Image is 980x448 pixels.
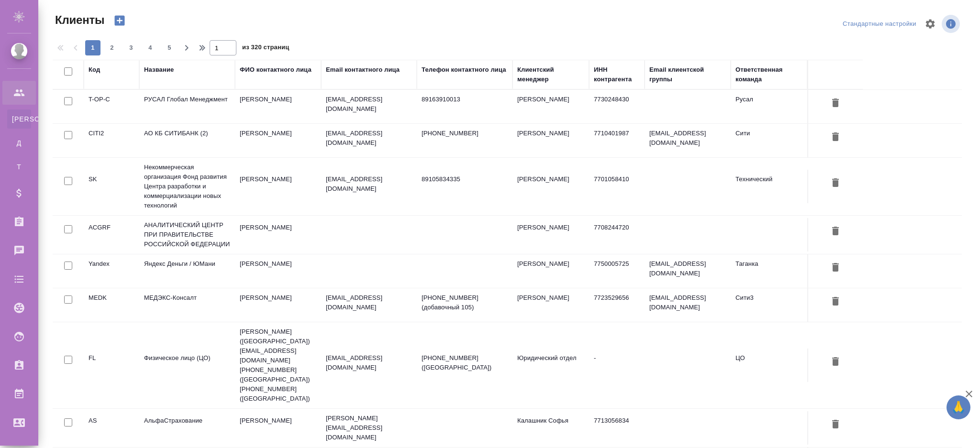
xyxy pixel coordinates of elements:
[235,254,321,288] td: [PERSON_NAME]
[12,162,26,172] span: Т
[589,349,645,382] td: -
[162,43,177,53] span: 5
[827,293,844,311] button: Удалить
[7,157,31,176] a: Т
[89,65,100,75] div: Код
[144,65,174,75] div: Название
[827,223,844,240] button: Удалить
[326,414,412,442] p: [PERSON_NAME][EMAIL_ADDRESS][DOMAIN_NAME]
[235,322,321,408] td: [PERSON_NAME] ([GEOGRAPHIC_DATA]) [EMAIL_ADDRESS][DOMAIN_NAME] [PHONE_NUMBER] ([GEOGRAPHIC_DATA])...
[422,293,508,312] p: [PHONE_NUMBER] (добавочный 105)
[512,349,589,382] td: Юридический отдел
[589,170,645,203] td: 7701058410
[139,158,235,215] td: Некоммерческая организация Фонд развития Центра разработки и коммерциализации новых технологий
[589,124,645,157] td: 7710401987
[645,124,731,157] td: [EMAIL_ADDRESS][DOMAIN_NAME]
[827,129,844,146] button: Удалить
[326,293,412,312] p: [EMAIL_ADDRESS][DOMAIN_NAME]
[84,411,139,445] td: AS
[139,349,235,382] td: Физическое лицо (ЦО)
[512,254,589,288] td: [PERSON_NAME]
[589,288,645,322] td: 7723529656
[422,95,508,104] p: 89163910013
[143,43,158,53] span: 4
[731,349,807,382] td: ЦО
[84,170,139,203] td: SK
[242,42,289,55] span: из 320 страниц
[731,170,807,203] td: Технический
[53,12,104,28] span: Клиенты
[139,216,235,254] td: АНАЛИТИЧЕСКИЙ ЦЕНТР ПРИ ПРАВИТЕЛЬСТВЕ РОССИЙСКОЙ ФЕДЕРАЦИИ
[422,353,508,372] p: [PHONE_NUMBER] ([GEOGRAPHIC_DATA])
[517,65,584,84] div: Клиентский менеджер
[942,15,962,33] span: Посмотреть информацию
[108,12,131,29] button: Создать
[139,411,235,445] td: АльфаСтрахование
[326,95,412,114] p: [EMAIL_ADDRESS][DOMAIN_NAME]
[731,254,807,288] td: Таганка
[143,40,158,55] button: 4
[162,40,177,55] button: 5
[950,397,967,417] span: 🙏
[84,288,139,322] td: MEDK
[84,218,139,251] td: ACGRF
[512,288,589,322] td: [PERSON_NAME]
[589,218,645,251] td: 7708244720
[589,90,645,123] td: 7730248430
[512,124,589,157] td: [PERSON_NAME]
[104,40,120,55] button: 2
[731,124,807,157] td: Сити
[84,349,139,382] td: FL
[235,90,321,123] td: [PERSON_NAME]
[240,65,312,75] div: ФИО контактного лица
[235,411,321,445] td: [PERSON_NAME]
[919,12,942,35] span: Настроить таблицу
[139,124,235,157] td: АО КБ СИТИБАНК (2)
[827,416,844,434] button: Удалить
[512,90,589,123] td: [PERSON_NAME]
[512,411,589,445] td: Калашник Софья
[827,259,844,277] button: Удалить
[235,124,321,157] td: [PERSON_NAME]
[139,288,235,322] td: МЕДЭКС-Консалт
[12,114,26,124] span: [PERSON_NAME]
[7,133,31,153] a: Д
[7,109,31,129] a: [PERSON_NAME]
[840,17,919,32] div: split button
[139,90,235,123] td: РУСАЛ Глобал Менеджмент
[235,218,321,251] td: [PERSON_NAME]
[827,175,844,192] button: Удалить
[84,124,139,157] td: CITI2
[326,65,400,75] div: Email контактного лица
[326,353,412,372] p: [EMAIL_ADDRESS][DOMAIN_NAME]
[139,254,235,288] td: Яндекс Деньги / ЮМани
[422,129,508,138] p: [PHONE_NUMBER]
[235,288,321,322] td: [PERSON_NAME]
[735,65,802,84] div: Ответственная команда
[104,43,120,53] span: 2
[326,175,412,194] p: [EMAIL_ADDRESS][DOMAIN_NAME]
[12,138,26,148] span: Д
[123,43,139,53] span: 3
[645,254,731,288] td: [EMAIL_ADDRESS][DOMAIN_NAME]
[512,218,589,251] td: [PERSON_NAME]
[84,254,139,288] td: Yandex
[422,175,508,184] p: 89105834335
[123,40,139,55] button: 3
[589,254,645,288] td: 7750005725
[731,90,807,123] td: Русал
[947,395,970,419] button: 🙏
[827,353,844,371] button: Удалить
[84,90,139,123] td: T-OP-C
[422,65,506,75] div: Телефон контактного лица
[589,411,645,445] td: 7713056834
[326,129,412,148] p: [EMAIL_ADDRESS][DOMAIN_NAME]
[512,170,589,203] td: [PERSON_NAME]
[594,65,640,84] div: ИНН контрагента
[645,288,731,322] td: [EMAIL_ADDRESS][DOMAIN_NAME]
[235,170,321,203] td: [PERSON_NAME]
[649,65,726,84] div: Email клиентской группы
[827,95,844,112] button: Удалить
[731,288,807,322] td: Сити3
